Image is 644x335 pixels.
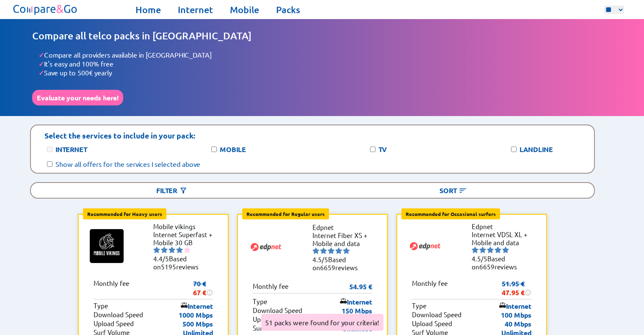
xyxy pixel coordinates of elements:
p: 54.95 € [349,282,372,291]
img: starnr1 [312,247,319,254]
img: starnr5 [343,247,350,254]
b: Recommended for Occasional surfers [406,210,496,217]
div: Sort [312,183,594,198]
s: 70 € [193,279,206,288]
p: Download Speed [94,310,143,319]
p: Internet [181,302,213,310]
img: starnr4 [176,246,183,253]
label: Show all offers for the services I selected above [55,160,200,168]
img: starnr3 [169,246,175,253]
p: Type [412,302,426,310]
span: ✓ [39,59,44,68]
a: Mobile [230,4,259,16]
li: It's easy and 100% free [39,59,612,68]
img: icon of internet [340,298,347,305]
div: 47.95 € [502,288,531,297]
li: Edpnet [472,222,535,230]
p: 40 Mbps [505,319,531,328]
div: Filter [31,183,312,198]
img: starnr5 [502,246,509,253]
p: Upload Speed [253,315,293,324]
b: Recommended for Regular users [246,210,325,217]
img: starnr3 [487,246,494,253]
p: Monthly fee [253,282,288,291]
li: Edpnet [312,223,376,231]
img: starnr4 [335,247,342,254]
p: Download Speed [412,310,462,319]
img: icon of internet [499,302,506,309]
li: Save up to 500€ yearly [39,68,612,77]
p: Monthly fee [94,279,129,297]
p: Type [253,297,267,306]
img: Logo of Edpnet [408,229,442,263]
img: Logo of Mobile vikings [90,229,124,263]
li: Based on reviews [312,255,376,271]
img: information [525,289,531,296]
a: Home [135,4,161,16]
img: Logo of Compare&Go [11,2,80,17]
s: 51.95 € [502,279,525,288]
span: ✓ [39,68,44,77]
p: 1000 Mbps [179,310,213,319]
span: 4.5/5 [312,255,328,263]
p: Download Speed [253,306,302,315]
p: Upload Speed [94,319,134,328]
p: Surf Volume [253,324,289,333]
span: 4.4/5 [153,255,169,263]
p: Monthly fee [412,279,448,297]
li: Compare all providers available in [GEOGRAPHIC_DATA] [39,50,612,59]
h1: Compare all telco packs in [GEOGRAPHIC_DATA] [32,30,612,42]
img: starnr1 [472,246,478,253]
a: Packs [276,4,300,16]
p: Internet [499,302,531,310]
img: starnr2 [320,247,327,254]
img: starnr5 [184,246,191,253]
span: 5195 [161,263,176,271]
p: 100 Mbps [501,310,531,319]
label: Mobile [220,145,246,154]
div: 51 packs were found for your criteria! [261,314,383,331]
li: Based on reviews [153,255,217,271]
a: Internet [178,4,213,16]
b: Recommended for Heavy users [87,210,162,217]
img: icon of internet [181,302,188,309]
span: ✓ [39,50,44,59]
label: TV [379,145,387,154]
img: Logo of Edpnet [249,230,283,264]
p: Type [94,302,108,310]
label: Internet [55,145,87,154]
p: 500 Mbps [182,319,213,328]
img: starnr1 [153,246,160,253]
li: Internet Superfast + Mobile 30 GB [153,230,217,246]
p: Select the services to include in your pack: [44,130,195,140]
img: starnr3 [328,247,334,254]
button: Evaluate your needs here! [32,90,123,105]
span: 6659 [479,263,495,271]
li: Mobile vikings [153,222,217,230]
div: 67 € [193,288,213,297]
p: 150 Mbps [342,306,372,315]
img: Button open the filtering menu [179,186,188,195]
li: Internet Fiber XS + Mobile and data [312,231,376,247]
p: Upload Speed [412,319,452,328]
img: information [206,289,213,296]
span: 6659 [320,263,335,271]
li: Based on reviews [472,255,535,271]
label: Landline [520,145,553,154]
img: Button open the sorting menu [459,186,467,195]
span: 4.5/5 [472,255,487,263]
li: Internet VDSL XL + Mobile and data [472,230,535,246]
img: starnr4 [495,246,501,253]
p: Internet [340,297,372,306]
img: starnr2 [161,246,168,253]
img: starnr2 [479,246,486,253]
